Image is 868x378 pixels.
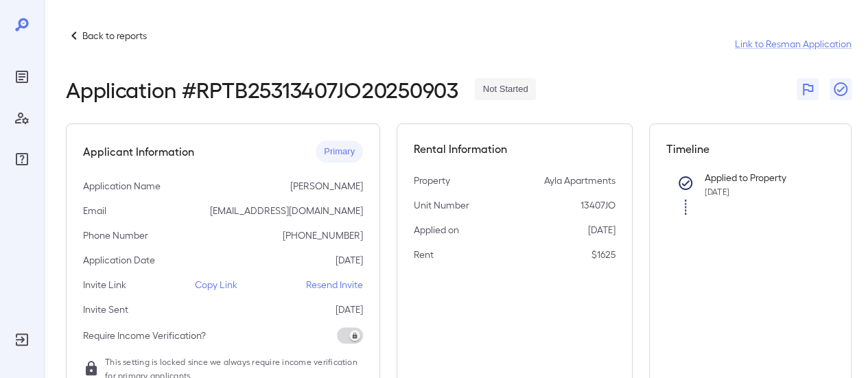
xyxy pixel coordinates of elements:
[414,248,434,261] p: Rent
[195,278,237,292] p: Copy Link
[414,141,615,157] h5: Rental Information
[66,77,458,102] h2: Application # RPTB25313407JO20250903
[83,179,161,193] p: Application Name
[591,248,615,261] p: $1625
[83,204,106,217] p: Email
[290,179,363,193] p: [PERSON_NAME]
[83,278,126,292] p: Invite Link
[588,223,615,237] p: [DATE]
[414,223,459,237] p: Applied on
[11,148,33,170] div: FAQ
[797,78,819,100] button: Flag Report
[316,145,363,158] span: Primary
[83,329,206,342] p: Require Income Verification?
[83,228,148,242] p: Phone Number
[336,253,363,267] p: [DATE]
[735,37,852,51] a: Link to Resman Application
[705,171,813,185] p: Applied to Property
[336,303,363,316] p: [DATE]
[11,66,33,88] div: Reports
[11,329,33,351] div: Log Out
[11,107,33,129] div: Manage Users
[580,198,615,212] p: 13407JO
[210,204,363,217] p: [EMAIL_ADDRESS][DOMAIN_NAME]
[83,303,128,316] p: Invite Sent
[414,198,469,212] p: Unit Number
[306,278,363,292] p: Resend Invite
[830,78,852,100] button: Close Report
[544,174,615,187] p: Ayla Apartments
[705,187,729,196] span: [DATE]
[666,141,835,157] h5: Timeline
[83,143,194,160] h5: Applicant Information
[414,174,450,187] p: Property
[283,228,363,242] p: [PHONE_NUMBER]
[83,253,155,267] p: Application Date
[82,29,147,43] p: Back to reports
[475,83,537,96] span: Not Started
